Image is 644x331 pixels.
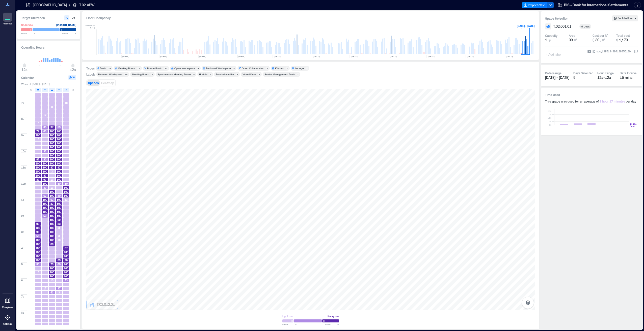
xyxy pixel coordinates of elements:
[600,38,605,42] span: / ft²
[57,162,61,165] span: 100
[58,262,61,266] span: 60
[545,71,561,75] div: Date Range
[64,267,68,270] span: 100
[295,67,304,70] div: Lounge
[620,71,637,75] div: Data Interval
[21,150,26,153] span: 10a
[36,178,39,181] span: 87
[258,73,261,76] div: 3
[43,113,46,117] span: 17
[573,75,593,80] div: 5
[282,323,297,326] span: Below %
[21,75,34,80] h3: Calendar
[545,34,557,38] div: Capacity
[21,295,24,298] span: 7p
[36,121,39,125] span: 13
[64,254,68,258] span: 100
[50,198,53,202] span: 67
[58,234,60,238] span: 3
[86,72,95,76] div: Labels
[209,73,212,76] div: 3
[64,190,68,193] span: 100
[50,226,54,230] span: 100
[57,138,61,141] span: 100
[43,194,46,197] span: 57
[36,174,40,177] span: 100
[616,34,630,38] div: Total cost
[57,134,61,137] span: 100
[64,271,68,274] span: 100
[595,38,599,42] span: 30
[522,2,548,8] button: Export CSV
[50,178,53,181] span: 13
[57,146,61,149] span: 100
[243,73,256,76] div: Virtual Desk
[51,170,53,173] span: 3
[43,214,46,218] span: 53
[43,150,46,153] span: 33
[64,262,68,266] span: 100
[612,15,638,21] button: Back to floor
[58,258,61,262] span: 83
[58,88,60,92] span: T
[64,194,68,197] span: 100
[36,166,40,169] span: 100
[50,271,54,274] span: 100
[43,129,46,133] span: 60
[21,182,26,185] span: 12p
[199,55,206,57] text: [DATE]
[58,125,61,129] span: 53
[124,73,128,76] div: 79
[206,67,231,70] div: Enclosed Workspace
[43,158,46,161] span: 30
[428,55,435,57] text: [DATE]
[21,166,26,169] span: 11a
[467,55,474,57] text: [DATE]
[36,262,39,266] span: 30
[579,24,597,29] button: Desk
[50,230,54,234] span: 100
[50,190,54,193] span: 100
[43,210,47,214] span: 100
[51,88,53,92] span: W
[50,242,53,246] span: 80
[351,55,358,57] text: [DATE]
[50,125,53,129] span: 97
[21,262,24,266] span: 5p
[50,146,54,149] span: 100
[100,67,106,70] div: Desk
[57,214,61,218] span: 100
[50,222,54,226] span: 100
[50,158,54,161] span: 100
[64,275,68,278] span: 100
[58,182,61,185] span: 50
[36,226,40,230] span: 100
[37,88,39,92] span: M
[556,1,630,9] button: BIS - Bank for International Settlements
[57,198,61,202] span: 100
[50,238,54,242] span: 100
[548,113,551,116] tspan: 15h
[21,68,28,72] span: 12a
[43,182,47,185] span: 100
[545,38,567,43] button: 1 p
[50,134,54,137] span: 100
[51,105,53,109] span: 3
[101,81,114,85] span: Heatmap
[597,75,616,80] div: 12a - 12a
[57,142,61,145] span: 100
[58,291,60,294] span: 3
[65,246,68,250] span: 87
[21,15,76,20] h3: Target Utilization
[21,82,76,86] span: Week of [DATE] - [DATE]
[50,210,54,214] span: 100
[164,67,168,70] div: 11
[616,38,618,42] span: $
[157,73,191,76] div: Spontaneous Meeting Room
[2,311,14,327] a: Settings
[619,38,628,42] span: 1,173
[36,271,39,274] span: 13
[50,194,54,197] span: 100
[36,170,40,173] span: 100
[545,51,563,58] span: + Add label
